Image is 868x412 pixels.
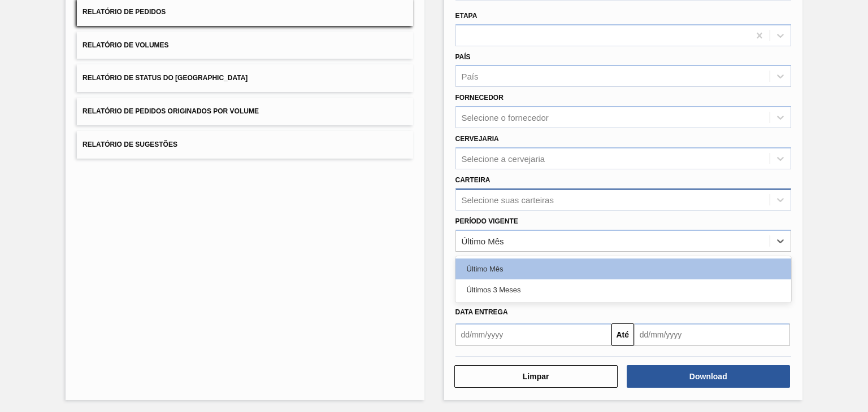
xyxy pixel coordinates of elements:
[77,32,413,59] button: Relatório de Volumes
[455,12,478,20] label: Etapa
[455,176,491,184] label: Carteira
[462,113,549,122] div: Selecione o fornecedor
[462,236,504,246] div: Último Mês
[77,64,413,92] button: Relatório de Status do [GEOGRAPHIC_DATA]
[83,8,166,16] span: Relatório de Pedidos
[634,323,790,346] input: dd/mm/yyyy
[83,74,248,82] span: Relatório de Status do [GEOGRAPHIC_DATA]
[455,258,791,279] div: Último Mês
[455,94,504,102] label: Fornecedor
[83,41,168,49] span: Relatório de Volumes
[462,72,479,81] div: País
[611,323,634,346] button: Até
[83,141,177,148] span: Relatório de Sugestões
[455,279,791,300] div: Últimos 3 Meses
[627,365,790,388] button: Download
[455,53,471,61] label: País
[462,195,554,204] div: Selecione suas carteiras
[83,107,259,115] span: Relatório de Pedidos Originados por Volume
[462,154,545,163] div: Selecione a cervejaria
[455,217,518,225] label: Período Vigente
[455,323,611,346] input: dd/mm/yyyy
[455,308,508,316] span: Data Entrega
[77,98,413,125] button: Relatório de Pedidos Originados por Volume
[455,135,499,143] label: Cervejaria
[454,365,618,388] button: Limpar
[77,131,413,159] button: Relatório de Sugestões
